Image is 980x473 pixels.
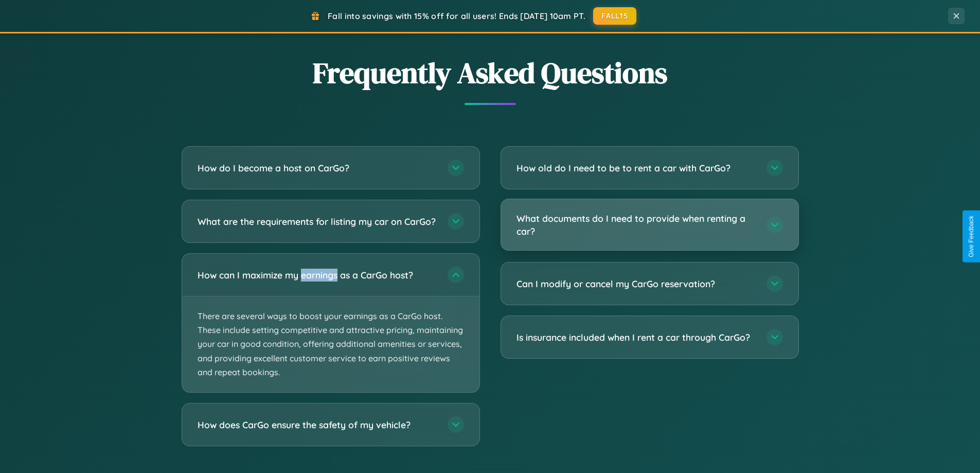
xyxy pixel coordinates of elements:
h3: Can I modify or cancel my CarGo reservation? [516,277,756,290]
button: FALL15 [593,7,636,25]
h3: What documents do I need to provide when renting a car? [516,212,756,237]
h3: How does CarGo ensure the safety of my vehicle? [198,418,437,431]
h2: Frequently Asked Questions [182,53,799,93]
h3: What are the requirements for listing my car on CarGo? [198,215,437,228]
h3: How old do I need to be to rent a car with CarGo? [516,162,756,174]
h3: How do I become a host on CarGo? [198,162,437,174]
h3: How can I maximize my earnings as a CarGo host? [198,269,437,282]
div: Give Feedback [968,216,975,257]
span: Fall into savings with 15% off for all users! Ends [DATE] 10am PT. [328,11,585,21]
h3: Is insurance included when I rent a car through CarGo? [516,331,756,344]
p: There are several ways to boost your earnings as a CarGo host. These include setting competitive ... [182,296,479,392]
